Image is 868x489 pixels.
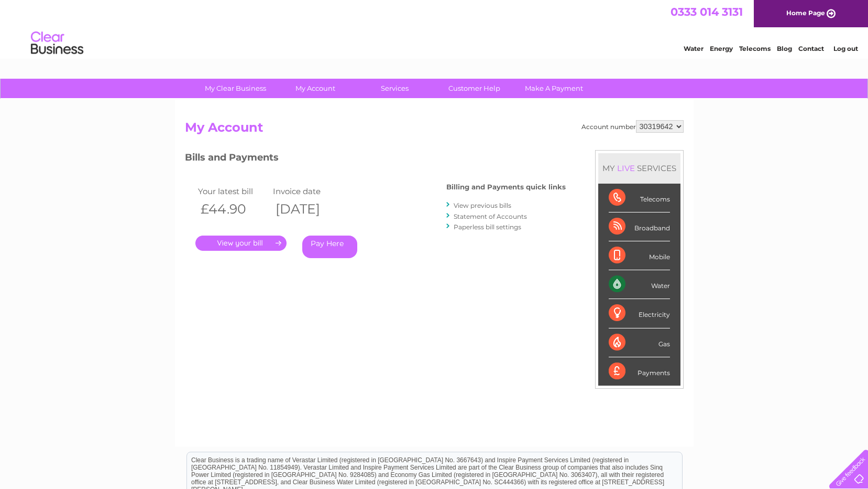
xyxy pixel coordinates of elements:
div: Telecoms [609,184,670,212]
div: Broadband [609,212,670,241]
td: Invoice date [270,184,346,198]
a: Make A Payment [511,79,597,98]
a: Energy [710,45,733,52]
img: logo.png [30,27,84,59]
div: Water [609,270,670,299]
div: Account number [581,120,684,133]
h4: Billing and Payments quick links [446,183,566,191]
div: MY SERVICES [598,153,680,183]
a: View previous bills [454,201,511,209]
a: Contact [798,45,824,52]
a: My Clear Business [192,79,279,98]
h2: My Account [185,120,684,140]
a: Paperless bill settings [454,223,521,231]
div: Electricity [609,299,670,328]
a: Blog [777,45,792,52]
a: Services [351,79,438,98]
a: . [195,236,287,251]
td: Your latest bill [195,184,271,198]
h3: Bills and Payments [185,150,566,168]
div: Gas [609,328,670,357]
div: Clear Business is a trading name of Verastar Limited (registered in [GEOGRAPHIC_DATA] No. 3667643... [187,6,682,51]
a: Pay Here [302,236,357,258]
a: Water [684,45,704,52]
a: My Account [272,79,358,98]
a: Log out [833,45,858,52]
a: 0333 014 3131 [671,5,743,18]
div: Payments [609,357,670,386]
a: Customer Help [431,79,518,98]
th: £44.90 [195,198,271,220]
a: Statement of Accounts [454,212,527,220]
th: [DATE] [270,198,346,220]
a: Telecoms [739,45,771,52]
div: LIVE [615,163,637,173]
div: Mobile [609,241,670,270]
